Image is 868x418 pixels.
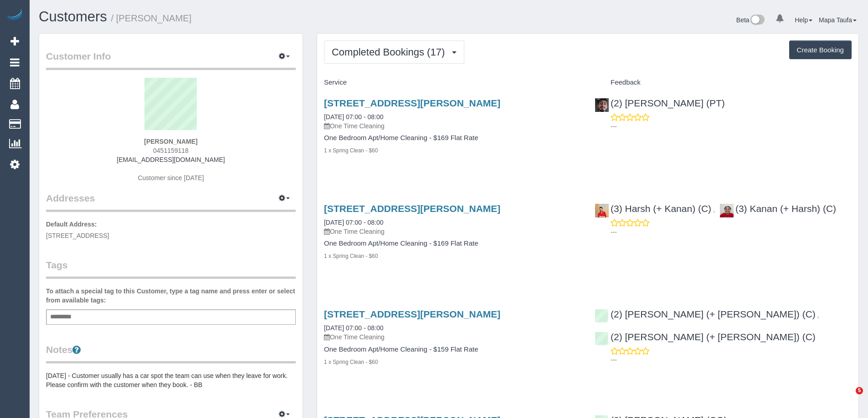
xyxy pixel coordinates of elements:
[837,387,859,409] iframe: Intercom live chat
[324,227,581,236] p: One Time Cleaning
[324,324,383,332] a: [DATE] 07:00 - 08:00
[324,346,581,353] h4: One Bedroom Apt/Home Cleaning - $159 Flat Rate
[595,98,725,108] a: (2) [PERSON_NAME] (PT)
[117,156,225,163] a: [EMAIL_ADDRESS][DOMAIN_NAME]
[324,40,464,64] button: Completed Bookings (17)
[39,9,107,25] a: Customers
[332,46,449,58] span: Completed Bookings (17)
[153,147,189,154] span: 0451159118
[611,227,852,237] p: ---
[856,387,863,394] span: 5
[819,16,857,24] a: Mapa Taufa
[324,203,500,214] a: [STREET_ADDRESS][PERSON_NAME]
[324,134,581,142] h4: One Bedroom Apt/Home Cleaning - $169 Flat Rate
[324,240,581,247] h4: One Bedroom Apt/Home Cleaning - $169 Flat Rate
[324,79,581,86] h4: Service
[46,220,97,229] label: Default Address:
[324,121,581,131] p: One Time Cleaning
[46,371,296,389] pre: [DATE] - Customer usually has a car spot the team can use when they leave for work. Please confir...
[46,287,296,305] label: To attach a special tag to this Customer, type a tag name and press enter or select from availabl...
[817,312,819,319] span: ,
[789,40,852,60] button: Create Booking
[611,122,852,131] p: ---
[713,206,715,213] span: ,
[324,332,581,342] p: One Time Cleaning
[138,174,204,181] span: Customer since [DATE]
[46,50,296,70] legend: Customer Info
[595,332,816,342] a: (2) [PERSON_NAME] (+ [PERSON_NAME]) (C)
[324,219,383,226] a: [DATE] 07:00 - 08:00
[719,203,836,214] a: (3) Kanan (+ Harsh) (C)
[5,9,24,22] img: Automaid Logo
[324,98,500,108] a: [STREET_ADDRESS][PERSON_NAME]
[46,343,296,363] legend: Notes
[595,204,609,217] img: (3) Harsh (+ Kanan) (C)
[111,13,192,23] small: / [PERSON_NAME]
[795,16,812,24] a: Help
[595,98,609,112] img: (2) Reggy Cogulet (PT)
[46,258,296,279] legend: Tags
[324,253,378,259] small: 1 x Spring Clean - $60
[720,204,734,217] img: (3) Kanan (+ Harsh) (C)
[750,15,765,26] img: New interface
[324,309,500,319] a: [STREET_ADDRESS][PERSON_NAME]
[324,113,383,121] a: [DATE] 07:00 - 08:00
[736,16,765,24] a: Beta
[595,203,711,214] a: (3) Harsh (+ Kanan) (C)
[324,147,378,154] small: 1 x Spring Clean - $60
[611,355,852,364] p: ---
[595,309,816,319] a: (2) [PERSON_NAME] (+ [PERSON_NAME]) (C)
[46,232,109,239] span: [STREET_ADDRESS]
[324,359,378,365] small: 1 x Spring Clean - $60
[144,138,197,145] strong: [PERSON_NAME]
[595,79,852,86] h4: Feedback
